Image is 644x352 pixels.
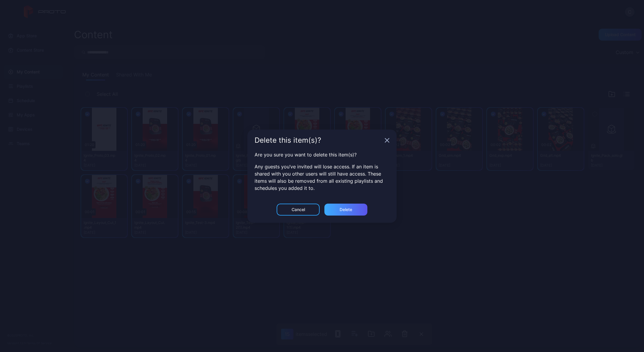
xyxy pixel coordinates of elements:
button: Delete [324,204,367,216]
p: Are you sure you want to delete this item(s)? [255,151,389,158]
div: Cancel [292,207,305,212]
div: Delete [340,207,352,212]
div: Delete this item(s)? [255,137,382,144]
p: Any guests you’ve invited will lose access. If an item is shared with you other users will still ... [255,163,389,192]
button: Cancel [277,204,320,216]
